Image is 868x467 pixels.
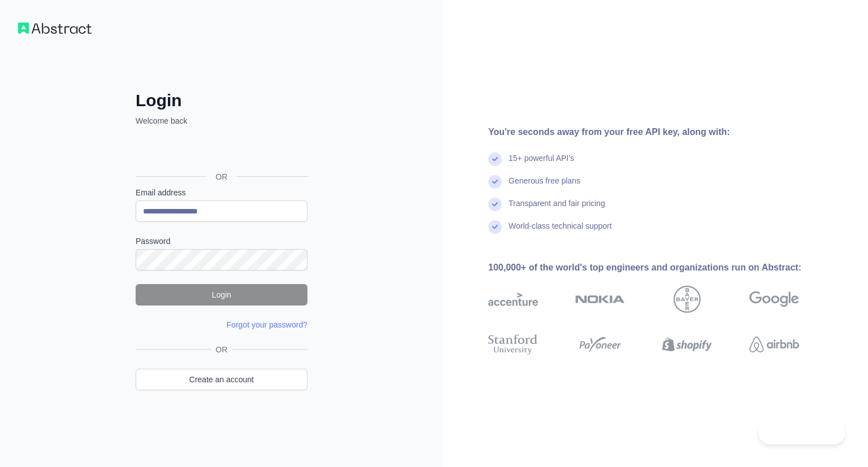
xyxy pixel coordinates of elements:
a: Forgot your password? [227,320,307,329]
div: World-class technical support [509,220,612,243]
label: Email address [136,187,307,198]
img: google [749,286,799,313]
img: shopify [662,332,712,357]
img: check mark [488,175,502,189]
button: Login [136,284,307,305]
a: Create an account [136,369,307,390]
div: Sign in with Google. Opens in new tab [136,139,305,164]
img: Workflow [18,23,92,34]
h2: Login [136,90,307,111]
iframe: Toggle Customer Support [758,421,845,444]
img: check mark [488,152,502,166]
div: 15+ powerful API's [509,152,574,175]
div: Generous free plans [509,175,580,198]
img: accenture [488,286,538,313]
iframe: Sign in with Google Button [130,139,311,164]
img: stanford university [488,332,538,357]
img: payoneer [575,332,625,357]
span: OR [207,171,237,182]
span: OR [211,344,232,355]
div: 100,000+ of the world's top engineers and organizations run on Abstract: [488,261,835,274]
label: Password [136,235,307,247]
img: bayer [674,286,701,313]
div: Transparent and fair pricing [509,198,605,220]
img: nokia [575,286,625,313]
img: airbnb [749,332,799,357]
img: check mark [488,198,502,211]
div: You're seconds away from your free API key, along with: [488,125,835,139]
p: Welcome back [136,115,307,126]
img: check mark [488,220,502,234]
